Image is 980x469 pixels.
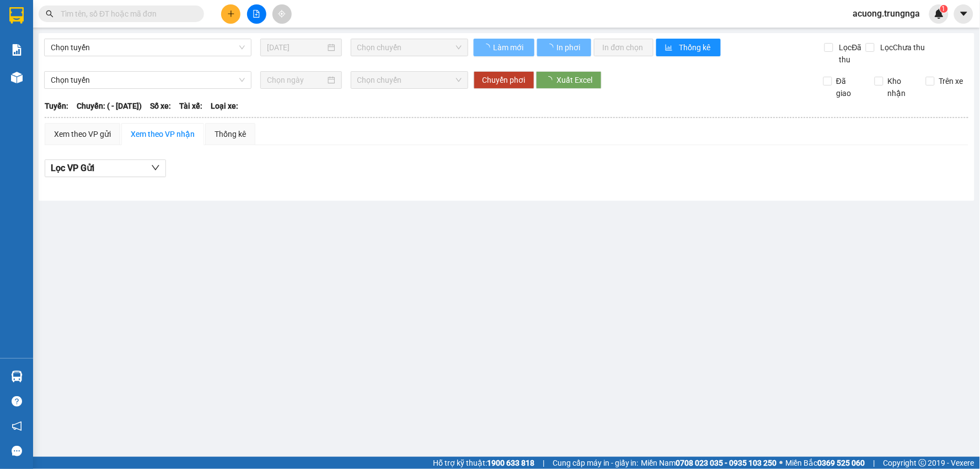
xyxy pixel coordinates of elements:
span: Làm mới [494,41,526,54]
b: Tuyến: [45,102,68,110]
input: Chọn ngày [267,74,325,86]
span: Hỗ trợ kỹ thuật: [433,457,534,469]
img: icon-new-feature [934,9,944,19]
span: 1 [942,5,946,13]
button: Xuất Excel [536,71,602,89]
button: Lọc VP Gửi [45,159,166,177]
span: Chọn tuyến [51,39,245,56]
span: loading [483,44,492,51]
input: Tìm tên, số ĐT hoặc mã đơn [61,8,191,20]
span: Chọn chuyến [357,72,462,88]
strong: 1900 633 818 [487,459,534,467]
span: question-circle [12,396,22,407]
span: Chọn chuyến [357,39,462,56]
span: | [543,457,544,469]
span: acuong.trungnga [844,7,929,20]
button: Làm mới [474,39,534,56]
span: | [874,457,875,469]
button: caret-down [954,4,973,24]
span: message [12,446,22,456]
span: caret-down [959,9,969,19]
span: plus [227,10,235,18]
span: bar-chart [665,44,674,52]
span: aim [278,10,286,18]
span: Chọn tuyến [51,72,245,88]
button: bar-chartThống kê [656,39,721,56]
button: plus [221,4,240,24]
input: 12/09/2025 [267,41,325,54]
span: Kho nhận [883,75,918,99]
div: Thống kê [215,128,246,140]
span: ⚪️ [780,461,783,465]
div: Xem theo VP gửi [54,128,111,140]
div: Xem theo VP nhận [131,128,195,140]
button: file-add [247,4,266,24]
img: warehouse-icon [11,371,23,382]
span: Tài xế: [179,100,202,112]
button: aim [272,4,292,24]
sup: 1 [940,5,948,13]
span: down [151,163,160,172]
button: In đơn chọn [594,39,654,56]
span: file-add [253,10,260,18]
span: search [46,10,53,18]
span: Trên xe [935,75,968,87]
span: Đã giao [832,75,866,99]
strong: 0708 023 035 - 0935 103 250 [676,459,777,467]
button: In phơi [537,39,591,56]
img: solution-icon [11,44,23,56]
button: Chuyển phơi [474,71,534,89]
span: loading [546,44,555,51]
img: logo-vxr [9,7,24,24]
strong: 0369 525 060 [818,459,865,467]
span: Thống kê [679,41,712,54]
span: Chuyến: ( - [DATE]) [77,100,142,112]
span: Cung cấp máy in - giấy in: [553,457,639,469]
span: Miền Bắc [786,457,865,469]
span: In phơi [557,41,582,54]
span: copyright [919,459,927,467]
span: Miền Nam [641,457,777,469]
span: Lọc Đã thu [835,41,866,66]
span: Loại xe: [211,100,238,112]
img: warehouse-icon [11,72,23,83]
span: notification [12,421,22,431]
span: Số xe: [150,100,171,112]
span: Lọc VP Gửi [51,161,94,175]
span: Lọc Chưa thu [876,41,927,54]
